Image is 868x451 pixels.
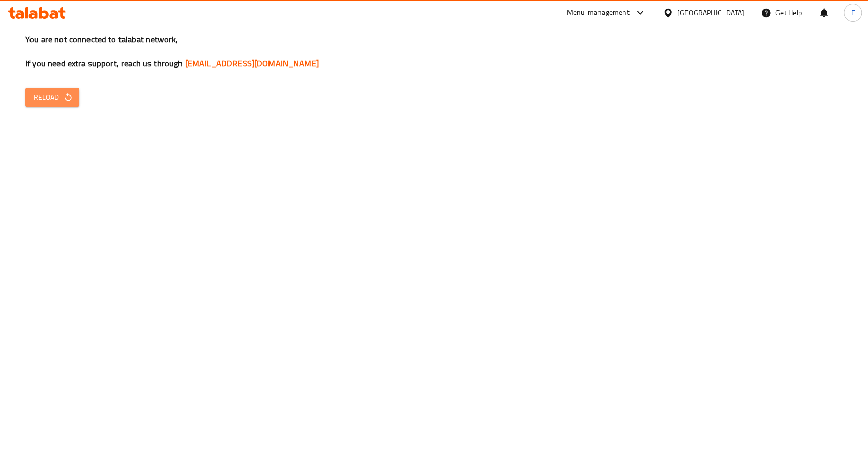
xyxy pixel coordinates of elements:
a: [EMAIL_ADDRESS][DOMAIN_NAME] [185,55,319,71]
div: [GEOGRAPHIC_DATA] [677,7,744,18]
h3: You are not connected to talabat network, If you need extra support, reach us through [25,34,843,69]
span: F [851,7,854,18]
button: Reload [25,88,79,107]
div: Menu-management [567,7,630,19]
span: Reload [34,91,71,104]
